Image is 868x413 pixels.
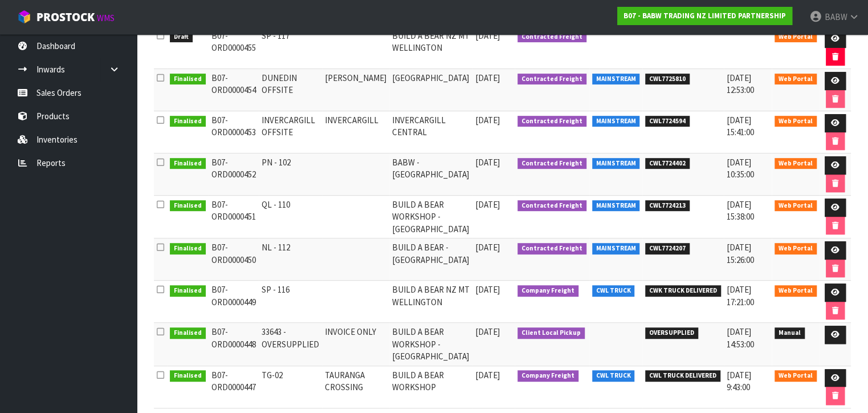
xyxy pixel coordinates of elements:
[727,284,754,307] span: [DATE] 17:21:00
[259,153,322,196] td: PN - 102
[592,200,640,212] span: MAINSTREAM
[727,199,754,222] span: [DATE] 15:38:00
[517,327,585,339] span: Client Local Pickup
[209,27,259,69] td: B07-ORD0000455
[645,158,690,169] span: CWL7724402
[389,69,472,111] td: [GEOGRAPHIC_DATA]
[645,200,690,212] span: CWL7724213
[170,31,193,43] span: Draft
[645,285,721,297] span: CWK TRUCK DELIVERED
[517,370,578,382] span: Company Freight
[592,116,640,127] span: MAINSTREAM
[727,370,751,392] span: [DATE] 9:43:00
[209,196,259,238] td: B07-ORD0000451
[475,284,500,295] span: [DATE]
[170,116,206,127] span: Finalised
[36,10,95,25] span: ProStock
[475,30,500,41] span: [DATE]
[170,327,206,339] span: Finalised
[775,200,817,212] span: Web Portal
[592,243,640,254] span: MAINSTREAM
[517,285,578,297] span: Company Freight
[259,196,322,238] td: QL - 110
[259,111,322,153] td: INVERCARGILL OFFSITE
[170,200,206,212] span: Finalised
[775,74,817,85] span: Web Portal
[645,243,690,254] span: CWL7724207
[209,69,259,111] td: B07-ORD0000454
[475,242,500,253] span: [DATE]
[259,27,322,69] td: SP - 117
[170,158,206,169] span: Finalised
[475,72,500,83] span: [DATE]
[170,74,206,85] span: Finalised
[775,31,817,43] span: Web Portal
[727,242,754,265] span: [DATE] 15:26:00
[259,366,322,408] td: TG-02
[645,327,698,339] span: OVERSUPPLIED
[592,158,640,169] span: MAINSTREAM
[775,327,805,339] span: Manual
[259,323,322,366] td: 33643 - OVERSUPPLIED
[322,366,389,408] td: TAURANGA CROSSING
[475,115,500,125] span: [DATE]
[389,323,472,366] td: BUILD A BEAR WORKSHOP - [GEOGRAPHIC_DATA]
[389,238,472,281] td: BUILD A BEAR - [GEOGRAPHIC_DATA]
[775,285,817,297] span: Web Portal
[592,370,635,382] span: CWL TRUCK
[209,366,259,408] td: B07-ORD0000447
[727,72,754,95] span: [DATE] 12:53:00
[17,10,31,24] img: cube-alt.png
[517,200,586,212] span: Contracted Freight
[259,238,322,281] td: NL - 112
[322,111,389,153] td: INVERCARGILL
[775,243,817,254] span: Web Portal
[389,153,472,196] td: BABW - [GEOGRAPHIC_DATA]
[517,158,586,169] span: Contracted Freight
[209,111,259,153] td: B07-ORD0000453
[727,157,754,180] span: [DATE] 10:35:00
[517,243,586,254] span: Contracted Freight
[517,116,586,127] span: Contracted Freight
[389,281,472,323] td: BUILD A BEAR NZ MT WELLINGTON
[389,27,472,69] td: BUILD A BEAR NZ MT WELLINGTON
[727,115,754,137] span: [DATE] 15:41:00
[624,11,786,21] strong: B07 - BABW TRADING NZ LIMITED PARTNERSHIP
[592,74,640,85] span: MAINSTREAM
[475,370,500,380] span: [DATE]
[209,281,259,323] td: B07-ORD0000449
[775,158,817,169] span: Web Portal
[97,13,115,23] small: WMS
[389,111,472,153] td: INVERCARGILL CENTRAL
[322,69,389,111] td: [PERSON_NAME]
[475,199,500,210] span: [DATE]
[170,370,206,382] span: Finalised
[209,153,259,196] td: B07-ORD0000452
[209,238,259,281] td: B07-ORD0000450
[645,74,690,85] span: CWL7725810
[475,157,500,168] span: [DATE]
[517,31,586,43] span: Contracted Freight
[645,116,690,127] span: CWL7724594
[727,326,754,349] span: [DATE] 14:53:00
[775,116,817,127] span: Web Portal
[517,74,586,85] span: Contracted Freight
[259,281,322,323] td: SP - 116
[209,323,259,366] td: B07-ORD0000448
[775,370,817,382] span: Web Portal
[389,366,472,408] td: BUILD A BEAR WORKSHOP
[170,243,206,254] span: Finalised
[170,285,206,297] span: Finalised
[475,326,500,337] span: [DATE]
[645,370,720,382] span: CWL TRUCK DELIVERED
[389,196,472,238] td: BUILD A BEAR WORKSHOP - [GEOGRAPHIC_DATA]
[824,11,847,22] span: BABW
[259,69,322,111] td: DUNEDIN OFFSITE
[592,285,635,297] span: CWL TRUCK
[322,323,389,366] td: INVOICE ONLY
